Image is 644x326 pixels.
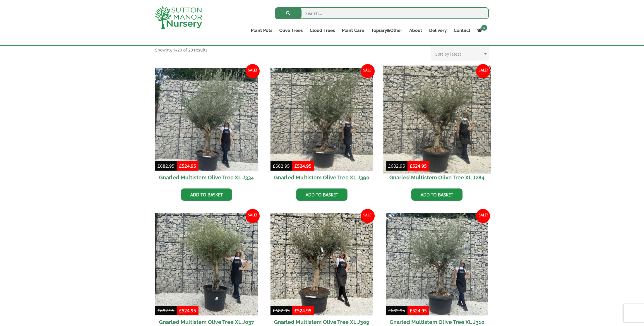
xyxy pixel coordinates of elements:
[388,308,391,313] span: £
[431,47,489,61] select: Shop order
[246,64,260,78] span: Sale!
[411,188,463,201] a: Add to basket: “Gnarled Multistem Olive Tree XL J284”
[157,308,160,313] span: £
[273,163,290,169] bdi: 682.95
[179,163,196,169] bdi: 524.95
[155,171,258,184] h2: Gnarled Multistem Olive Tree XL J334
[270,68,373,171] img: Gnarled Multistem Olive Tree XL J390
[157,308,174,313] bdi: 682.95
[179,308,182,313] span: £
[270,68,373,184] a: Sale! Gnarled Multistem Olive Tree XL J390
[270,171,373,184] h2: Gnarled Multistem Olive Tree XL J390
[273,163,275,169] span: £
[383,66,491,173] img: Gnarled Multistem Olive Tree XL J284
[476,64,490,78] span: Sale!
[388,163,405,169] bdi: 682.95
[410,163,412,169] span: £
[155,68,258,184] a: Sale! Gnarled Multistem Olive Tree XL J334
[426,26,450,35] a: Delivery
[388,308,405,313] bdi: 682.95
[157,163,160,169] span: £
[386,171,489,184] h2: Gnarled Multistem Olive Tree XL J284
[481,25,487,31] span: 0
[270,213,373,316] img: Gnarled Multistem Olive Tree XL J309
[275,7,489,19] input: Search...
[388,163,391,169] span: £
[306,26,338,35] a: Cloud Trees
[157,163,174,169] bdi: 682.95
[406,26,426,35] a: About
[361,209,375,223] span: Sale!
[179,308,196,313] bdi: 524.95
[410,308,427,313] bdi: 524.95
[338,26,368,35] a: Plant Care
[155,47,208,54] p: Showing 1–20 of 29 results
[246,209,260,223] span: Sale!
[386,68,489,184] a: Sale! Gnarled Multistem Olive Tree XL J284
[386,213,489,316] img: Gnarled Multistem Olive Tree XL J310
[247,26,276,35] a: Plant Pots
[294,163,311,169] bdi: 524.95
[294,163,297,169] span: £
[273,308,290,313] bdi: 682.95
[410,163,427,169] bdi: 524.95
[276,26,306,35] a: Olive Trees
[476,209,490,223] span: Sale!
[361,64,375,78] span: Sale!
[155,213,258,316] img: Gnarled Multistem Olive Tree XL J037
[181,188,232,201] a: Add to basket: “Gnarled Multistem Olive Tree XL J334”
[294,308,311,313] bdi: 524.95
[294,308,297,313] span: £
[410,308,412,313] span: £
[450,26,474,35] a: Contact
[296,188,347,201] a: Add to basket: “Gnarled Multistem Olive Tree XL J390”
[273,308,275,313] span: £
[155,68,258,171] img: Gnarled Multistem Olive Tree XL J334
[474,26,489,35] a: 0
[179,163,182,169] span: £
[368,26,406,35] a: Topiary&Other
[155,6,202,29] img: logo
